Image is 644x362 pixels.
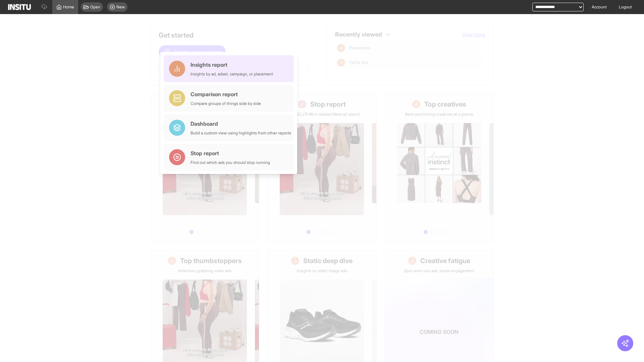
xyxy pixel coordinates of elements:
[191,90,261,98] div: Comparison report
[90,4,100,10] span: Open
[116,4,125,10] span: New
[63,4,74,10] span: Home
[191,120,291,128] div: Dashboard
[191,130,291,136] div: Build a custom view using highlights from other reports
[191,61,273,69] div: Insights report
[191,160,270,165] div: Find out which ads you should stop running
[8,4,31,10] img: Logo
[191,101,261,106] div: Compare groups of things side by side
[191,149,270,157] div: Stop report
[191,71,273,77] div: Insights by ad, adset, campaign, or placement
